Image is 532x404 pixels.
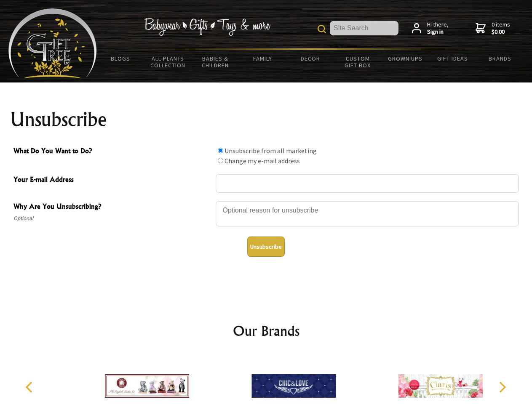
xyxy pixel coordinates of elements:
[476,21,510,36] a: 0 items$0.00
[218,148,223,153] input: What Do You Want to Do?
[13,201,211,213] span: Why Are You Unsubscribing?
[225,146,317,155] label: Unsubscribe from all marketing
[225,157,300,165] label: Change my e-mail address
[21,378,40,396] button: Previous
[239,50,287,67] a: Family
[429,50,476,67] a: Gift Ideas
[216,201,519,226] textarea: Why Are You Unsubscribing?
[493,378,511,396] button: Next
[492,21,510,36] span: 0 items
[427,28,449,36] strong: Sign in
[318,25,326,33] img: product search
[13,213,211,223] span: Optional
[13,146,211,158] span: What Do You Want to Do?
[286,50,334,67] a: Decor
[492,28,510,36] strong: $0.00
[381,50,429,67] a: Grown Ups
[10,109,522,130] h1: Unsubscribe
[412,21,449,36] a: Hi there,Sign in
[476,50,524,67] a: Brands
[17,321,516,341] h2: Our Brands
[192,50,239,74] a: Babies & Children
[216,174,519,193] input: Your E-mail Address
[97,50,144,67] a: BLOGS
[334,50,382,74] a: Custom Gift Box
[427,21,449,36] span: Hi there,
[144,18,270,36] img: Babywear - Gifts - Toys & more
[247,237,285,257] button: Unsubscribe
[330,21,398,35] input: Site Search
[13,174,211,186] span: Your E-mail Address
[8,8,97,78] img: Babyware - Gifts - Toys and more...
[218,158,223,163] input: What Do You Want to Do?
[144,50,192,74] a: All Plants Collection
